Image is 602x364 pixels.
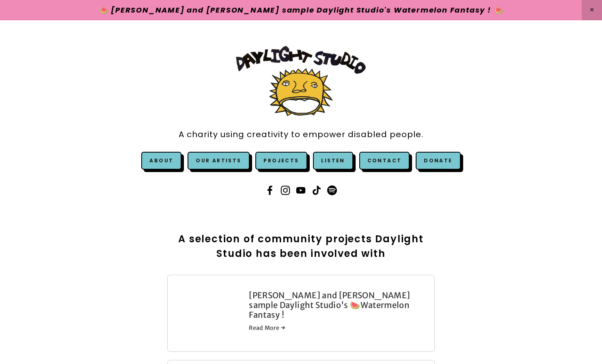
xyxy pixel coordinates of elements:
a: Listen [321,157,345,164]
a: Projects [255,152,307,170]
a: Our Artists [188,152,249,170]
img: Daylight Studio [236,46,366,116]
a: About [149,157,173,164]
a: Donate [416,152,460,170]
a: Contact [359,152,410,170]
h2: A selection of community projects Daylight Studio has been involved with [167,232,435,261]
a: A charity using creativity to empower disabled people. [179,125,423,144]
a: Snoop Dogg and Dr. Dre sample Daylight Studio's 🍉Watermelon Fantasy ! [171,278,249,348]
a: [PERSON_NAME] and [PERSON_NAME] sample Daylight Studio's 🍉Watermelon Fantasy ! [249,290,410,320]
a: Read More → [249,324,431,332]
